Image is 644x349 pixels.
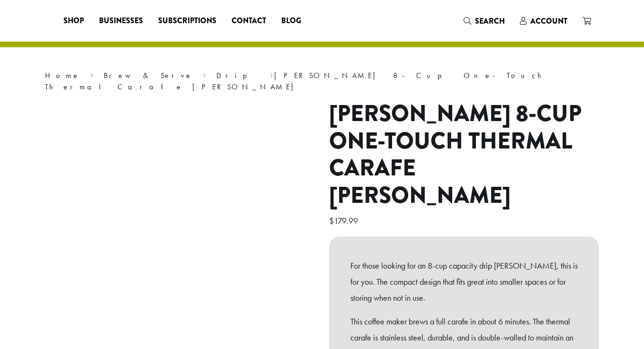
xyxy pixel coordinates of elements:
[530,16,567,26] span: Account
[475,16,505,26] span: Search
[203,67,206,81] span: ›
[45,70,80,80] a: Home
[56,13,91,28] a: Shop
[329,215,334,226] span: $
[151,13,224,28] a: Subscriptions
[274,13,309,28] a: Blog
[99,15,143,27] span: Businesses
[91,13,151,28] a: Businesses
[329,215,360,226] bdi: 179.99
[329,100,599,209] h1: [PERSON_NAME] 8-Cup One-Touch Thermal Carafe [PERSON_NAME]
[350,258,578,305] p: For those looking for an 8-cup capacity drip [PERSON_NAME], this is for you. The compact design t...
[104,70,193,80] a: Brew & Serve
[62,100,298,337] img: Bonavita 8-Cup One-Touch Thermal Carafe Brewer
[158,15,216,27] span: Subscriptions
[456,13,512,29] a: Search
[512,13,575,29] a: Account
[232,15,266,27] span: Contact
[45,70,599,93] nav: Breadcrumb
[281,15,301,27] span: Blog
[270,67,273,81] span: ›
[224,13,274,28] a: Contact
[63,15,84,27] span: Shop
[216,70,260,80] a: Drip
[90,67,93,81] span: ›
